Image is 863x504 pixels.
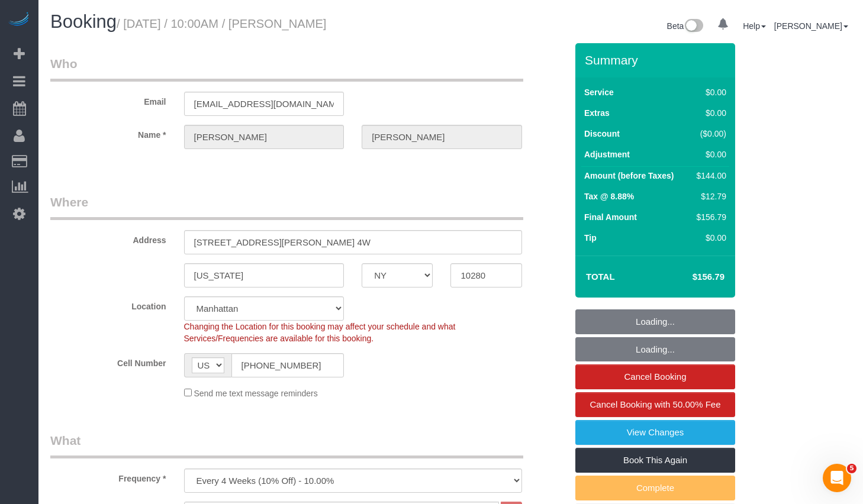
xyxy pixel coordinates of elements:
[7,12,31,28] img: Automaid Logo
[692,190,726,202] div: $12.79
[575,448,735,473] a: Book This Again
[231,353,344,377] input: Cell Number
[50,55,523,82] legend: Who
[590,399,721,409] span: Cancel Booking with 50.00% Fee
[584,170,674,182] label: Amount (before Taxes)
[584,190,634,202] label: Tax @ 8.88%
[692,170,726,182] div: $144.00
[584,232,597,244] label: Tip
[575,364,735,389] a: Cancel Booking
[184,322,456,343] span: Changing the Location for this booking may affect your schedule and what Services/Frequencies are...
[41,469,175,484] label: Frequency *
[184,263,344,287] input: City
[41,296,175,312] label: Location
[584,86,614,98] label: Service
[194,389,317,398] span: Send me text message reminders
[585,53,729,67] h3: Summary
[586,272,615,282] strong: Total
[584,107,610,119] label: Extras
[41,353,175,369] label: Cell Number
[692,211,726,223] div: $156.79
[184,92,344,116] input: Email
[41,92,175,108] label: Email
[692,128,726,140] div: ($0.00)
[692,148,726,160] div: $0.00
[657,272,724,282] h4: $156.79
[450,263,521,287] input: Zip Code
[774,21,848,31] a: [PERSON_NAME]
[584,211,637,223] label: Final Amount
[575,420,735,445] a: View Changes
[692,86,726,98] div: $0.00
[50,193,523,220] legend: Where
[692,232,726,244] div: $0.00
[584,148,630,160] label: Adjustment
[743,21,766,31] a: Help
[362,125,522,149] input: Last Name
[575,392,735,417] a: Cancel Booking with 50.00% Fee
[117,17,326,30] small: / [DATE] / 10:00AM / [PERSON_NAME]
[50,11,117,32] span: Booking
[41,230,175,246] label: Address
[692,107,726,119] div: $0.00
[41,125,175,141] label: Name *
[684,19,703,34] img: New interface
[184,125,344,149] input: First Name
[50,432,523,458] legend: What
[823,464,851,492] iframe: Intercom live chat
[847,464,856,473] span: 5
[584,128,620,140] label: Discount
[667,21,704,31] a: Beta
